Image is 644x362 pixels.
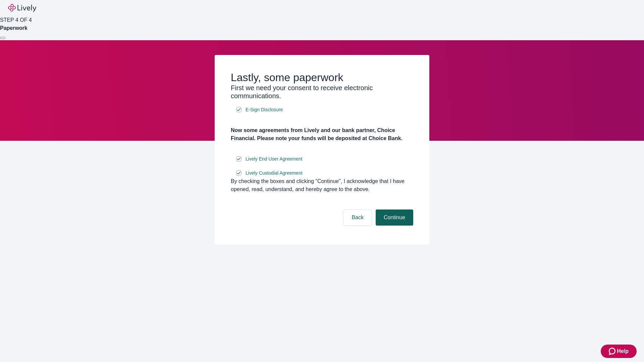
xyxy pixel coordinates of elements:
button: Continue [376,209,413,226]
a: e-sign disclosure document [244,169,304,177]
button: Zendesk support iconHelp [601,345,637,358]
h2: Lastly, some paperwork [231,71,413,84]
img: Lively [8,4,36,12]
span: Help [617,347,629,355]
span: Lively Custodial Agreement [246,170,303,177]
h3: First we need your consent to receive electronic communications. [231,84,413,100]
span: Lively End User Agreement [246,156,303,163]
h4: Now some agreements from Lively and our bank partner, Choice Financial. Please note your funds wi... [231,126,413,142]
svg: Zendesk support icon [609,347,617,355]
a: e-sign disclosure document [244,155,304,163]
span: E-Sign Disclosure [246,106,283,113]
a: e-sign disclosure document [244,106,284,114]
button: Back [343,209,372,226]
div: By checking the boxes and clicking “Continue", I acknowledge that I have opened, read, understand... [231,177,413,193]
